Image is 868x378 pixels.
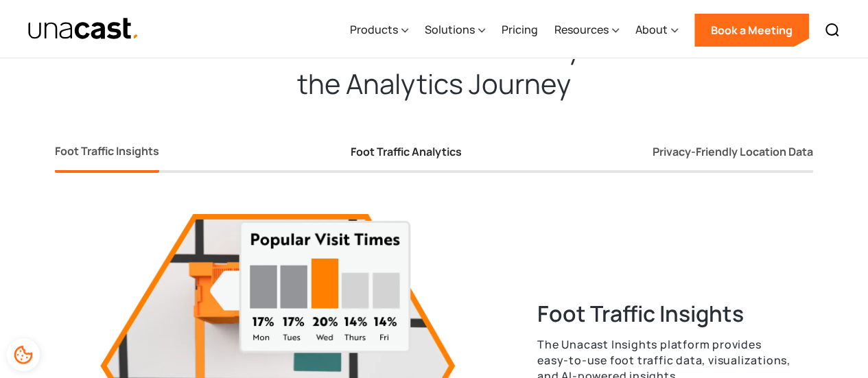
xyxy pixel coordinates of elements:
[350,2,408,58] div: Products
[350,21,398,38] div: Products
[425,2,485,58] div: Solutions
[27,17,139,41] img: Unacast text logo
[27,17,139,41] a: home
[554,2,619,58] div: Resources
[351,145,462,159] div: Foot Traffic Analytics
[7,338,40,371] div: Cookie Preferences
[653,145,813,159] div: Privacy-Friendly Location Data
[537,298,793,329] h3: Foot Traffic Insights
[502,2,538,58] a: Pricing
[694,14,809,47] a: Book a Meeting
[635,21,668,38] div: About
[55,143,159,159] div: Foot Traffic Insights
[160,14,709,102] h2: Foot Traffic Solutions for Every Part of the Analytics Journey
[554,21,609,38] div: Resources
[824,22,841,38] img: Search icon
[635,2,678,58] div: About
[425,21,475,38] div: Solutions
